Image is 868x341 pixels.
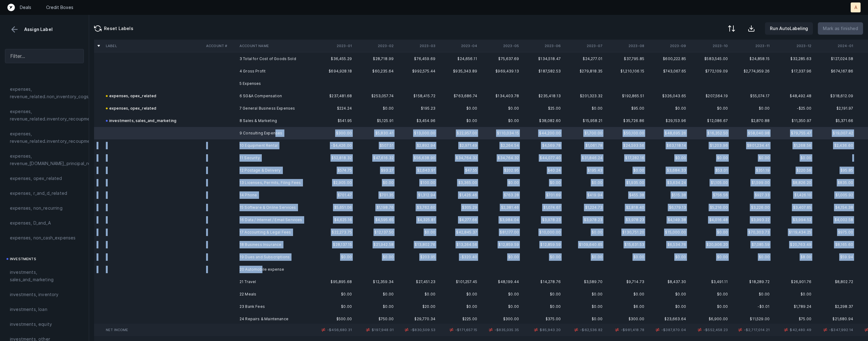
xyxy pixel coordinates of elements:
[480,139,521,152] td: $2,264.54
[563,90,605,102] td: $201,323.32
[772,115,814,127] td: $11,350.97
[237,263,313,276] td: 20 Automobile expense
[521,139,563,152] td: $4,569.78
[396,65,438,77] td: $992,575.44
[313,127,354,139] td: $300.00
[313,139,354,152] td: -$4,426.00
[772,201,814,214] td: $3,407.65
[563,53,605,65] td: $24,277.01
[605,115,647,127] td: $35,726.86
[814,40,856,52] th: 2024-01
[480,102,521,115] td: $0.00
[313,164,354,177] td: $574.75
[396,139,438,152] td: $2,892.94
[563,251,605,263] td: $0.00
[814,53,856,65] td: $127,024.58
[103,40,204,52] th: Label
[772,189,814,201] td: $1,426.10
[46,4,73,11] p: Credit Boxes
[480,152,521,164] td: $34,764.32
[532,326,540,334] img: 2d4cea4e0e7287338f84d783c1d74d81.svg
[563,65,605,77] td: $279,818.35
[572,326,580,334] img: 2d4cea4e0e7287338f84d783c1d74d81.svg
[772,40,814,52] th: 2023-12
[730,164,772,177] td: $351.19
[563,201,605,214] td: $1,224.73
[396,115,438,127] td: $3,454.96
[354,238,396,251] td: $21,942.58
[438,90,480,102] td: $763,686.74
[772,238,814,251] td: $20,763.49
[480,177,521,189] td: $0.00
[313,276,354,288] td: $95,895.68
[354,115,396,127] td: $5,125.91
[647,102,689,115] td: $0.00
[521,276,563,288] td: $14,278.76
[313,238,354,251] td: $28,137.15
[814,115,856,127] td: $5,371.66
[237,152,313,164] td: 11 Security
[354,177,396,189] td: $0.00
[647,251,689,263] td: $0.00
[237,276,313,288] td: 21 Travel
[689,251,730,263] td: $0.00
[689,238,730,251] td: $20,906.20
[772,127,814,139] td: $79,755.47
[730,251,772,263] td: $0.00
[814,65,856,77] td: $674,167.86
[563,164,605,177] td: $195.43
[480,127,521,139] td: $110,034.15
[605,65,647,77] td: $1,210,106.15
[730,226,772,238] td: $70,303.73
[438,226,480,238] td: $42,845.37
[354,40,396,52] th: 2023-02
[10,204,63,212] span: expenses, non_recurring
[438,238,480,251] td: $13,264.56
[237,214,313,226] td: 16 Data / Internet / Email Services
[730,189,772,201] td: $927.33
[772,90,814,102] td: $48,492.48
[10,219,51,227] span: expenses, D_and_A
[237,238,313,251] td: 18 Business Insurance
[563,127,605,139] td: $1,700.00
[438,164,480,177] td: $47.55
[438,102,480,115] td: $0.00
[605,102,647,115] td: $95.00
[5,25,84,34] div: Assign Label
[521,226,563,238] td: $10,000.00
[354,288,396,300] td: $0.00
[480,201,521,214] td: $2,381.46
[10,175,62,182] span: expenses, opex_related
[438,251,480,263] td: -$320.40
[438,139,480,152] td: $2,971.49
[237,201,313,214] td: 15 Software & Online Services
[20,4,31,11] a: Deals
[605,40,647,52] th: 2023-08
[480,53,521,65] td: $75,637.69
[480,90,521,102] td: $134,403.78
[605,238,647,251] td: $15,631.53
[354,201,396,214] td: $1,198.76
[237,40,313,52] th: Account Name
[689,127,730,139] td: $16,352.50
[313,53,354,65] td: $36,455.29
[605,276,647,288] td: $9,714.73
[563,276,605,288] td: $3,589.70
[521,127,563,139] td: $44,200.00
[448,326,455,334] img: 2d4cea4e0e7287338f84d783c1d74d81.svg
[237,288,313,300] td: 22 Meals
[521,40,563,52] th: 2023-06
[563,177,605,189] td: $0.00
[605,251,647,263] td: $0.00
[772,164,814,177] td: $220.56
[730,53,772,65] td: $24,858.15
[730,40,772,52] th: 2023-11
[354,276,396,288] td: $12,359.34
[354,65,396,77] td: $60,235.64
[521,189,563,201] td: $701.69
[313,189,354,201] td: $701.47
[313,152,354,164] td: $52,818.32
[772,65,814,77] td: $17,337.96
[396,90,438,102] td: $158,415.72
[438,65,480,77] td: $935,343.89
